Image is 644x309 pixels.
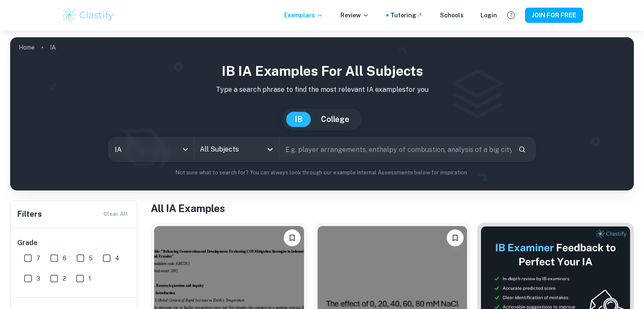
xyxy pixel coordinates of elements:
[525,8,583,23] button: JOIN FOR FREE
[63,274,66,283] span: 2
[515,142,529,157] button: Search
[36,254,40,263] span: 7
[286,112,311,127] button: IB
[115,254,119,263] span: 4
[19,41,35,53] a: Home
[89,254,93,263] span: 5
[17,238,131,248] h6: Grade
[151,201,634,216] h1: All IA Examples
[440,11,464,20] a: Schools
[312,112,358,127] button: College
[264,143,276,155] button: Open
[17,85,627,95] p: Type a search phrase to find the most relevant IA examples for you
[390,11,423,20] a: Tutoring
[284,11,323,20] p: Exemplars
[10,37,634,190] img: profile cover
[17,61,627,81] h1: IB IA examples for all subjects
[284,229,301,246] button: Please log in to bookmark exemplars
[109,138,193,161] div: IA
[17,168,627,177] p: Not sure what to search for? You can always look through our example Internal Assessments below f...
[36,274,40,283] span: 3
[481,11,497,20] a: Login
[50,43,56,52] p: IA
[340,11,369,20] p: Review
[447,229,464,246] button: Please log in to bookmark exemplars
[504,8,518,22] button: Help and Feedback
[279,138,511,161] input: E.g. player arrangements, enthalpy of combustion, analysis of a big city...
[88,274,91,283] span: 1
[63,254,66,263] span: 6
[17,208,42,220] h6: Filters
[61,7,115,24] img: Clastify logo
